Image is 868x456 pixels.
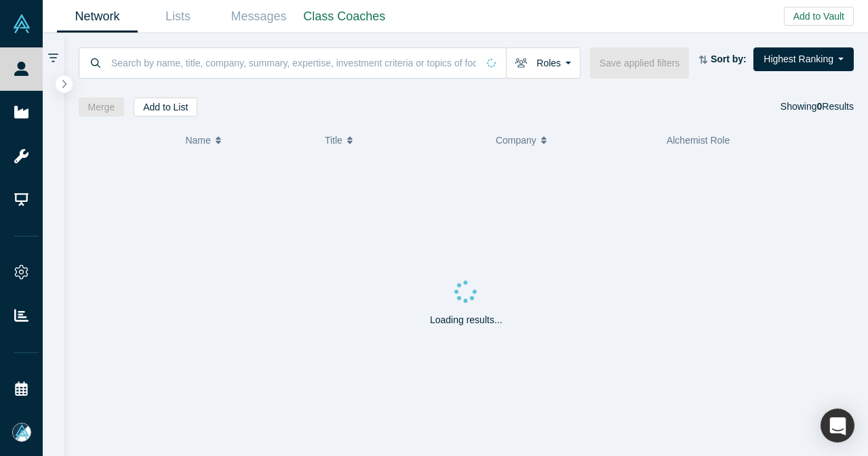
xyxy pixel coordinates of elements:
strong: Sort by: [711,54,747,64]
span: Alchemist Role [667,135,730,146]
span: Company [496,126,536,154]
a: Lists [138,1,218,33]
div: Showing [781,98,854,117]
span: Name [185,126,210,154]
input: Search by name, title, company, summary, expertise, investment criteria or topics of focus [110,47,477,79]
button: Highest Ranking [753,47,854,71]
img: Alchemist Vault Logo [12,14,31,33]
strong: 0 [817,101,823,112]
button: Save applied filters [590,47,689,79]
button: Add to Vault [784,7,854,26]
span: Results [817,101,854,112]
button: Merge [79,98,125,117]
a: Messages [218,1,299,33]
a: Class Coaches [299,1,390,33]
button: Roles [506,47,580,79]
button: Company [496,126,652,154]
button: Title [325,126,481,154]
img: Mia Scott's Account [12,423,31,442]
button: Add to List [134,98,197,117]
span: Title [325,126,342,154]
a: Network [57,1,138,33]
button: Name [185,126,311,154]
p: Loading results... [430,313,502,327]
